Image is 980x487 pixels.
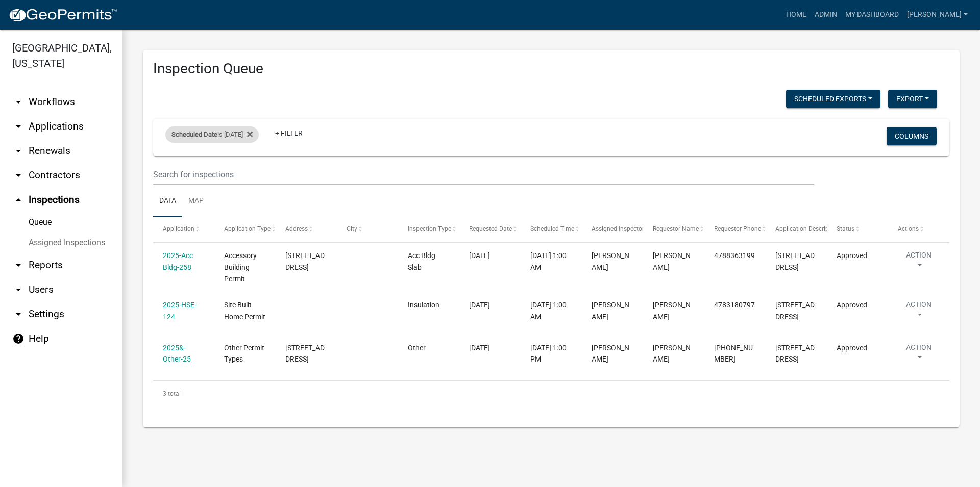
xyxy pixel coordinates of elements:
span: 4783180797 [714,301,755,309]
input: Search for inspections [153,164,814,185]
span: Acc Bldg Slab [408,251,435,271]
span: Application [163,225,194,233]
span: Jeremy [592,301,629,321]
span: Tammie [592,344,629,364]
i: arrow_drop_up [12,194,24,206]
span: Address [285,225,308,233]
span: Scheduled Time [530,225,574,233]
span: Approved [837,251,867,260]
datatable-header-cell: Inspection Type [398,217,459,242]
span: 282 Hickory DR [775,251,815,271]
a: Home [782,5,811,24]
i: arrow_drop_down [12,145,24,157]
div: 3 total [153,381,949,406]
a: 2025-HSE-124 [163,301,197,321]
datatable-header-cell: Status [827,217,888,242]
datatable-header-cell: Requested Date [459,217,521,242]
div: is [DATE] [165,126,259,143]
span: Insulation [408,301,439,309]
span: Actions [898,225,919,233]
span: 282 HICKORY DR [285,251,325,271]
span: 09/05/2025 [469,301,490,309]
datatable-header-cell: Requestor Phone [704,217,766,242]
a: + Filter [267,124,311,142]
span: Scheduled Date [171,131,217,138]
a: Map [182,185,210,218]
span: Approved [837,301,867,309]
i: arrow_drop_down [12,284,24,296]
span: 260 DEERWOOD CIR [285,344,325,364]
datatable-header-cell: Assigned Inspector [582,217,643,242]
button: Scheduled Exports [786,90,880,108]
span: Approved [837,344,867,352]
button: Export [888,90,937,108]
i: help [12,332,24,345]
span: 4788363199 [714,251,755,260]
span: 260 DEERWOOD CIR [775,344,815,364]
i: arrow_drop_down [12,96,24,108]
button: Action [898,299,940,325]
a: My Dashboard [841,5,903,24]
span: Jeremy [592,251,629,271]
button: Columns [887,127,937,145]
a: [PERSON_NAME] [903,5,972,24]
span: Requestor Name [653,225,699,233]
span: jacob walker [653,301,691,321]
button: Action [898,250,940,275]
span: Requestor Phone [714,225,761,233]
span: Assigned Inspector [592,225,644,233]
a: 2025-Acc Bldg-258 [163,251,193,271]
span: Layla Kriz [653,251,691,271]
span: 8104 Hwy 80 W [775,301,815,321]
span: Accessory Building Permit [224,251,257,283]
datatable-header-cell: Address [276,217,337,242]
button: Action [898,342,940,368]
span: Requested Date [469,225,512,233]
i: arrow_drop_down [12,169,24,182]
datatable-header-cell: Application [153,217,214,242]
a: 2025&-Other-25 [163,344,191,364]
datatable-header-cell: Application Type [214,217,276,242]
div: [DATE] 1:00 AM [530,250,572,273]
datatable-header-cell: Requestor Name [643,217,704,242]
div: [DATE] 1:00 PM [530,342,572,366]
span: Status [837,225,854,233]
div: [DATE] 1:00 AM [530,299,572,323]
span: Other [408,344,426,352]
i: arrow_drop_down [12,259,24,271]
span: Application Description [775,225,840,233]
span: Other Permit Types [224,344,264,364]
h3: Inspection Queue [153,60,949,78]
span: 478-836-3199 [714,344,753,364]
i: arrow_drop_down [12,308,24,320]
span: 09/05/2025 [469,251,490,260]
span: Inspection Type [408,225,451,233]
a: Admin [811,5,841,24]
span: Application Type [224,225,271,233]
span: Site Built Home Permit [224,301,265,321]
datatable-header-cell: City [337,217,398,242]
datatable-header-cell: Actions [888,217,949,242]
span: City [347,225,357,233]
datatable-header-cell: Application Description [766,217,827,242]
a: Data [153,185,182,218]
datatable-header-cell: Scheduled Time [521,217,582,242]
i: arrow_drop_down [12,120,24,133]
span: Tammie [653,344,691,364]
span: 09/05/2025 [469,344,490,352]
